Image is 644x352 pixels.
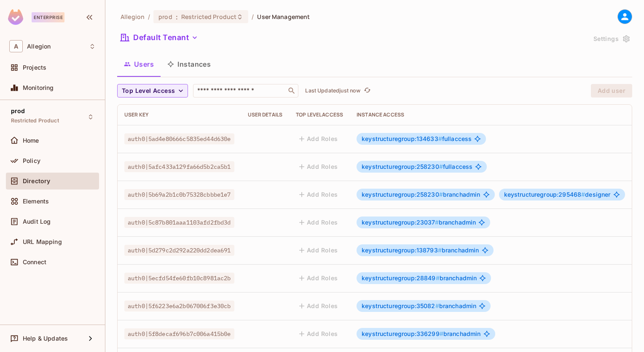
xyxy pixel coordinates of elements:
span: keystructuregroup:258230 [362,163,443,170]
span: auth0|5f8decaf696b7c006a415b0e [124,328,234,339]
span: # [438,135,442,142]
span: : [175,14,178,20]
span: Click to refresh data [360,86,372,96]
span: Restricted Product [11,117,59,124]
button: Top Level Access [117,84,188,97]
span: keystructuregroup:295468 [504,191,585,198]
span: branchadmin [362,247,479,254]
button: refresh [362,86,372,96]
span: # [439,163,443,170]
button: Add user [591,84,632,97]
span: keystructuregroup:134633 [362,135,442,142]
span: prod [158,13,172,21]
span: auth0|5f6223e6a2b067006f3e30cb [124,301,234,311]
span: A [9,40,23,52]
button: Add Roles [296,271,341,285]
span: branchadmin [362,219,476,226]
span: keystructuregroup:258230 [362,191,443,198]
span: keystructuregroup:336299 [362,330,443,337]
span: auth0|5ad4e80666c5835ed44d630e [124,133,234,144]
p: Last Updated just now [305,87,360,94]
div: Enterprise [32,12,64,22]
span: fullaccess [362,135,472,142]
span: auth0|5b69a2b1c0b75328cbbbe1e7 [124,189,234,200]
span: Help & Updates [23,335,68,342]
button: Add Roles [296,216,341,229]
span: Projects [23,64,46,71]
span: designer [504,191,611,198]
li: / [148,13,150,21]
button: Add Roles [296,132,341,146]
span: auth0|5afc433a129fa66d5b2ca5b1 [124,161,234,172]
span: Restricted Product [181,13,236,21]
div: Top Level Access [296,111,343,118]
span: Elements [23,198,49,205]
span: Workspace: Allegion [27,43,51,50]
span: auth0|5ecfd54fe60fb10c8981ac2b [124,273,234,284]
span: Connect [23,259,46,265]
span: # [435,219,439,226]
div: Instance Access [357,111,625,118]
span: # [438,246,442,254]
div: User Details [248,111,283,118]
span: # [440,330,443,337]
span: prod [11,108,25,114]
button: Instances [161,54,217,75]
button: Default Tenant [117,31,201,44]
span: branchadmin [362,275,477,282]
div: User Key [124,111,234,118]
span: keystructuregroup:35082 [362,302,439,309]
span: keystructuregroup:138793 [362,246,442,254]
span: auth0|5c87b801aaa1103afd2fbd3d [124,217,234,228]
span: Policy [23,157,40,164]
span: # [436,274,440,282]
button: Add Roles [296,244,341,257]
span: fullaccess [362,163,472,170]
li: / [252,13,254,21]
button: Add Roles [296,160,341,173]
span: # [435,302,439,309]
span: # [581,191,585,198]
span: branchadmin [362,330,480,337]
span: Audit Log [23,218,51,225]
span: Monitoring [23,84,54,91]
button: Add Roles [296,327,341,341]
button: Add Roles [296,188,341,201]
span: refresh [364,87,371,95]
span: User Management [257,13,310,21]
span: # [439,191,443,198]
span: branchadmin [362,191,480,198]
span: branchadmin [362,303,476,309]
span: URL Mapping [23,238,62,245]
span: the active workspace [121,13,145,21]
span: auth0|5d279c2d292a220dd2dea691 [124,245,234,256]
span: keystructuregroup:23037 [362,219,439,226]
img: SReyMgAAAABJRU5ErkJggg== [8,9,23,25]
span: Directory [23,178,50,184]
button: Add Roles [296,299,341,313]
button: Users [117,54,161,75]
span: keystructuregroup:28849 [362,274,440,282]
button: Settings [590,32,632,46]
span: Top Level Access [122,86,175,96]
span: Home [23,137,39,144]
